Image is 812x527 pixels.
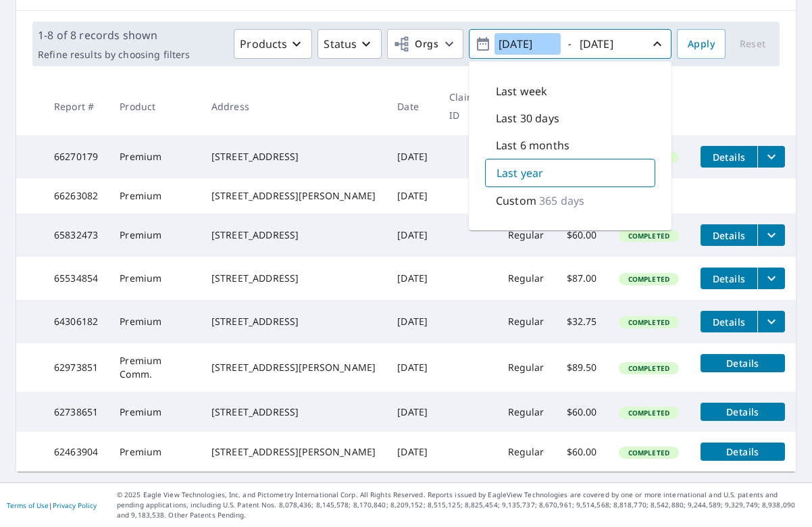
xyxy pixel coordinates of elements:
[43,432,109,472] td: 62463904
[43,214,109,257] td: 65832473
[497,214,556,257] td: Regular
[620,448,678,457] span: Completed
[497,300,556,343] td: Regular
[109,178,201,214] td: Premium
[386,77,438,135] th: Date
[497,257,556,300] td: Regular
[109,257,201,300] td: Premium
[393,36,438,53] span: Orgs
[485,132,655,159] div: Last 6 months
[386,178,438,214] td: [DATE]
[620,408,678,418] span: Completed
[556,257,608,300] td: $87.00
[211,228,376,242] div: [STREET_ADDRESS]
[38,49,190,61] p: Refine results by choosing filters
[211,445,376,459] div: [STREET_ADDRESS][PERSON_NAME]
[43,343,109,392] td: 62973851
[757,146,785,168] button: filesDropdownBtn-66270179
[386,392,438,432] td: [DATE]
[576,33,642,55] input: yyyy/mm/dd
[497,165,543,181] p: Last year
[211,272,376,285] div: [STREET_ADDRESS]
[709,445,777,458] span: Details
[386,343,438,392] td: [DATE]
[387,29,463,59] button: Orgs
[485,78,655,105] div: Last week
[496,110,559,126] p: Last 30 days
[620,363,678,373] span: Completed
[485,187,655,214] div: Custom365 days
[475,32,665,56] span: -
[620,318,678,327] span: Completed
[386,300,438,343] td: [DATE]
[709,357,777,370] span: Details
[201,77,386,135] th: Address
[324,36,357,52] p: Status
[677,29,726,59] button: Apply
[109,343,201,392] td: Premium Comm.
[556,214,608,257] td: $60.00
[109,300,201,343] td: Premium
[43,300,109,343] td: 64306182
[539,193,584,209] p: 365 days
[709,229,749,242] span: Details
[386,257,438,300] td: [DATE]
[688,36,715,53] span: Apply
[556,432,608,472] td: $60.00
[38,27,190,43] p: 1-8 of 8 records shown
[701,354,785,372] button: detailsBtn-62973851
[701,311,757,332] button: detailsBtn-64306182
[117,490,805,520] p: © 2025 Eagle View Technologies, Inc. and Pictometry International Corp. All Rights Reserved. Repo...
[7,501,49,510] a: Terms of Use
[43,135,109,178] td: 66270179
[485,105,655,132] div: Last 30 days
[494,33,561,55] input: yyyy/mm/dd
[701,403,785,421] button: detailsBtn-62738651
[497,392,556,432] td: Regular
[211,150,376,164] div: [STREET_ADDRESS]
[43,178,109,214] td: 66263082
[620,231,678,241] span: Completed
[701,268,757,289] button: detailsBtn-65534854
[469,29,671,59] button: -
[709,316,749,328] span: Details
[7,501,97,509] p: |
[496,83,547,99] p: Last week
[386,214,438,257] td: [DATE]
[556,300,608,343] td: $32.75
[53,501,97,510] a: Privacy Policy
[496,193,536,209] p: Custom
[701,443,785,461] button: detailsBtn-62463904
[43,77,109,135] th: Report #
[386,432,438,472] td: [DATE]
[386,135,438,178] td: [DATE]
[211,189,376,203] div: [STREET_ADDRESS][PERSON_NAME]
[757,268,785,289] button: filesDropdownBtn-65534854
[485,159,655,187] div: Last year
[438,77,497,135] th: Claim ID
[496,137,569,153] p: Last 6 months
[701,146,757,168] button: detailsBtn-66270179
[709,405,777,418] span: Details
[43,392,109,432] td: 62738651
[234,29,312,59] button: Products
[109,135,201,178] td: Premium
[620,274,678,284] span: Completed
[43,257,109,300] td: 65534854
[211,405,376,419] div: [STREET_ADDRESS]
[109,392,201,432] td: Premium
[211,315,376,328] div: [STREET_ADDRESS]
[497,343,556,392] td: Regular
[211,361,376,374] div: [STREET_ADDRESS][PERSON_NAME]
[757,311,785,332] button: filesDropdownBtn-64306182
[240,36,287,52] p: Products
[757,224,785,246] button: filesDropdownBtn-65832473
[701,224,757,246] button: detailsBtn-65832473
[109,77,201,135] th: Product
[109,432,201,472] td: Premium
[709,272,749,285] span: Details
[556,392,608,432] td: $60.00
[709,151,749,164] span: Details
[556,343,608,392] td: $89.50
[109,214,201,257] td: Premium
